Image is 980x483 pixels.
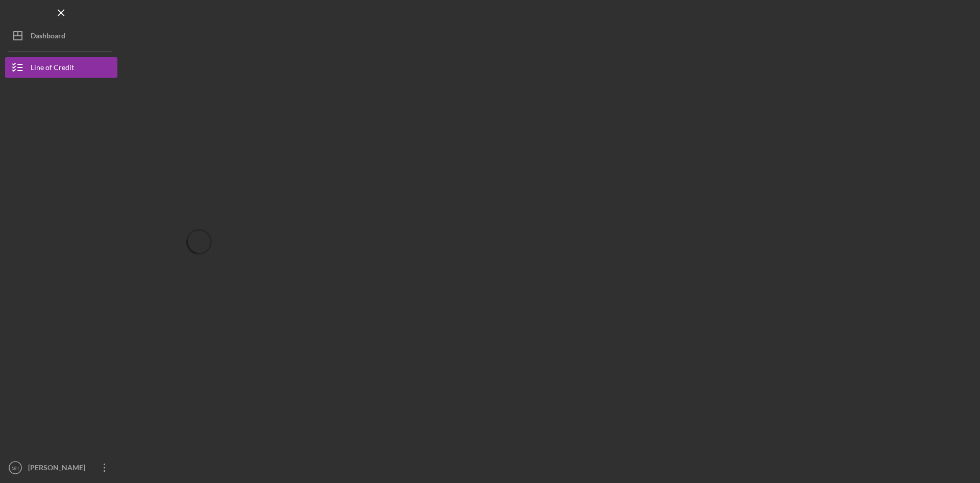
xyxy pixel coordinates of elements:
div: Dashboard [31,26,65,49]
div: Line of Credit [31,57,74,80]
button: SH[PERSON_NAME] [5,457,117,478]
button: Dashboard [5,26,117,46]
button: Line of Credit [5,57,117,78]
text: SH [12,465,18,471]
div: [PERSON_NAME] [26,457,92,480]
